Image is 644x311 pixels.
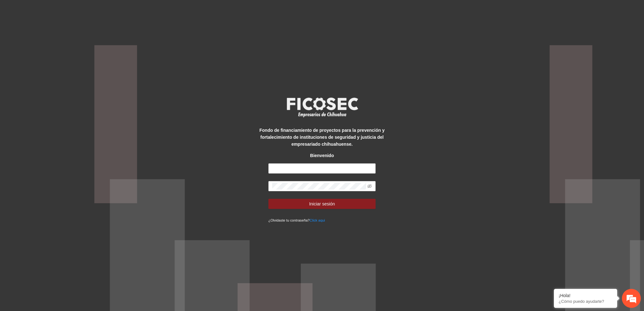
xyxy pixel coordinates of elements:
span: eye-invisible [367,184,372,188]
img: logo [283,95,362,119]
span: Iniciar sesión [309,200,335,207]
p: ¿Cómo puedo ayudarte? [559,299,612,304]
small: ¿Olvidaste tu contraseña? [268,218,325,222]
button: Iniciar sesión [268,199,376,209]
a: Click aqui [310,218,325,222]
div: ¡Hola! [559,293,612,298]
strong: Bienvenido [310,153,334,158]
strong: Fondo de financiamiento de proyectos para la prevención y fortalecimiento de instituciones de seg... [260,128,385,147]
